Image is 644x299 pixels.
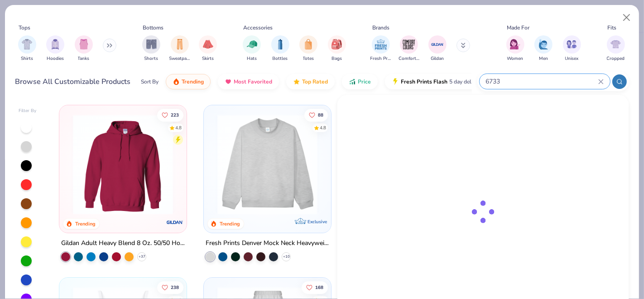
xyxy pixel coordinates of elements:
img: Hats Image [247,39,257,49]
button: Top Rated [286,74,335,89]
span: Shorts [144,55,159,62]
div: Tops [19,24,30,32]
span: Most Favorited [234,78,272,85]
span: 223 [170,113,178,117]
span: Exclusive [308,219,327,225]
div: filter for Shirts [18,35,36,62]
img: Women Image [510,39,520,49]
div: filter for Shorts [142,35,160,62]
span: Totes [303,55,314,62]
span: Hats [247,55,257,62]
div: Bottoms [143,24,164,32]
button: filter button [243,35,261,62]
div: filter for Cropped [607,35,625,62]
div: filter for Sweatpants [169,35,190,62]
button: filter button [399,35,419,62]
span: 238 [170,285,178,290]
span: Unisex [565,55,579,62]
span: Shirts [21,55,33,62]
button: Like [304,108,328,121]
div: Made For [507,24,529,32]
div: filter for Comfort Colors [399,35,419,62]
img: f5d85501-0dbb-4ee4-b115-c08fa3845d83 [213,114,322,215]
button: filter button [299,35,317,62]
span: Tanks [78,55,90,62]
div: filter for Gildan [428,35,447,62]
span: Hoodies [47,55,64,62]
img: TopRated.gif [293,78,300,85]
img: Unisex Image [567,39,577,49]
button: filter button [428,35,447,62]
div: filter for Totes [299,35,317,62]
button: filter button [142,35,160,62]
button: filter button [370,35,391,62]
img: flash.gif [392,78,399,85]
span: Men [539,55,548,62]
span: 88 [318,113,323,117]
img: Tanks Image [79,39,89,49]
img: Bags Image [332,39,341,49]
span: Skirts [202,55,214,62]
img: 01756b78-01f6-4cc6-8d8a-3c30c1a0c8ac [68,114,178,215]
div: filter for Women [506,35,524,62]
div: filter for Skirts [199,35,217,62]
img: Comfort Colors Image [402,38,416,51]
div: Brands [372,24,389,32]
div: 4.8 [320,124,326,131]
span: Fresh Prints Flash [401,78,447,85]
div: filter for Unisex [563,35,581,62]
img: Hoodies Image [50,39,60,49]
button: filter button [607,35,625,62]
span: Sweatpants [169,55,190,62]
button: filter button [46,35,64,62]
div: filter for Hats [243,35,261,62]
button: filter button [563,35,581,62]
button: filter button [328,35,346,62]
div: filter for Hoodies [46,35,64,62]
button: Like [302,281,328,294]
img: a90f7c54-8796-4cb2-9d6e-4e9644cfe0fe [322,114,431,215]
span: Price [358,78,371,85]
div: 4.8 [175,124,181,131]
img: Gildan logo [166,213,184,231]
img: trending.gif [173,78,180,85]
span: + 10 [283,254,289,260]
img: most_fav.gif [225,78,232,85]
div: filter for Fresh Prints [370,35,391,62]
span: + 37 [138,254,145,260]
button: filter button [199,35,217,62]
input: Try "T-Shirt" [485,76,598,87]
div: Fresh Prints Denver Mock Neck Heavyweight Sweatshirt [206,238,329,249]
span: Trending [182,78,204,85]
span: Bags [332,55,342,62]
button: filter button [169,35,190,62]
span: Cropped [607,55,625,62]
span: Women [507,55,524,62]
span: Top Rated [302,78,328,85]
button: filter button [506,35,524,62]
span: 168 [315,285,323,290]
button: Most Favorited [218,74,279,89]
img: Bottles Image [275,39,285,49]
div: Gildan Adult Heavy Blend 8 Oz. 50/50 Hooded Sweatshirt [61,238,185,249]
button: Like [157,281,183,294]
div: Filter By [19,108,37,114]
button: Close [618,9,635,26]
span: Comfort Colors [399,55,419,62]
button: filter button [75,35,93,62]
span: Bottles [273,55,288,62]
button: Fresh Prints Flash5 day delivery [385,74,490,89]
button: Trending [166,74,211,89]
div: Sort By [141,78,159,86]
div: Accessories [244,24,273,32]
img: Sweatpants Image [175,39,185,49]
span: Gildan [431,55,444,62]
img: Cropped Image [610,39,621,49]
img: Skirts Image [203,39,213,49]
div: filter for Men [534,35,553,62]
button: Price [342,74,378,89]
img: Shorts Image [146,39,157,49]
div: Fits [607,24,616,32]
button: Like [157,108,183,121]
button: filter button [18,35,36,62]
